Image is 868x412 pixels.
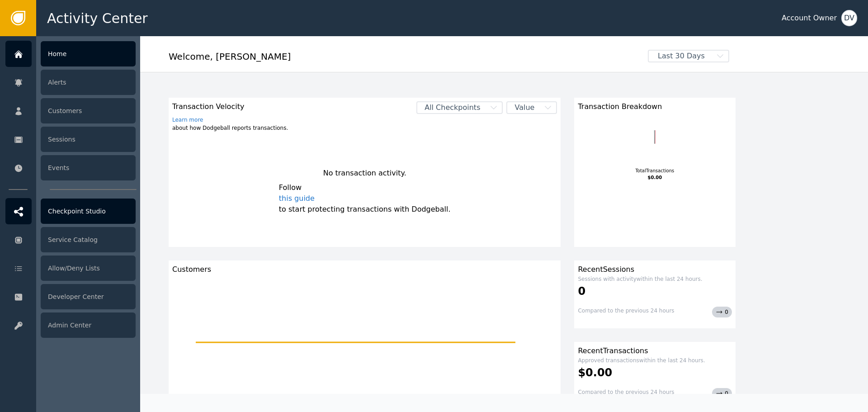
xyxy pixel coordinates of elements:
[172,116,288,124] a: Learn more
[578,283,732,299] div: 0
[41,256,136,281] div: Allow/Deny Lists
[172,101,288,112] span: Transaction Velocity
[578,388,674,399] div: Compared to the previous 24 hours
[578,101,662,112] span: Transaction Breakdown
[169,50,642,70] div: Welcome , [PERSON_NAME]
[5,126,136,152] a: Sessions
[725,308,728,317] span: 0
[41,227,136,252] div: Service Catalog
[41,98,136,123] div: Customers
[323,169,406,177] span: No transaction activity.
[642,50,736,62] button: Last 30 Days
[416,101,503,114] button: All Checkpoints
[47,8,148,28] span: Activity Center
[578,307,674,317] div: Compared to the previous 24 hours
[649,51,714,62] span: Last 30 Days
[41,284,136,309] div: Developer Center
[507,102,542,113] span: Value
[578,264,732,275] div: Recent Sessions
[841,10,857,26] button: DV
[5,155,136,181] a: Events
[41,199,136,224] div: Checkpoint Studio
[5,227,136,253] a: Service Catalog
[41,313,136,338] div: Admin Center
[41,70,136,95] div: Alerts
[279,193,451,204] a: this guide
[506,101,557,114] button: Value
[5,312,136,338] a: Admin Center
[41,41,136,66] div: Home
[5,69,136,95] a: Alerts
[578,365,732,381] div: $0.00
[41,127,136,152] div: Sessions
[578,275,732,283] div: Sessions with activity within the last 24 hours.
[5,255,136,281] a: Allow/Deny Lists
[648,175,662,180] tspan: $0.00
[5,284,136,310] a: Developer Center
[635,168,675,173] tspan: Total Transactions
[172,264,557,275] div: Customers
[41,155,136,180] div: Events
[5,41,136,67] a: Home
[578,356,732,365] div: Approved transactions within the last 24 hours.
[172,116,288,132] div: about how Dodgeball reports transactions.
[279,182,451,215] div: Follow to start protecting transactions with Dodgeball.
[725,389,728,398] span: 0
[578,346,732,356] div: Recent Transactions
[782,13,837,24] div: Account Owner
[5,198,136,224] a: Checkpoint Studio
[5,98,136,124] a: Customers
[417,102,487,113] span: All Checkpoints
